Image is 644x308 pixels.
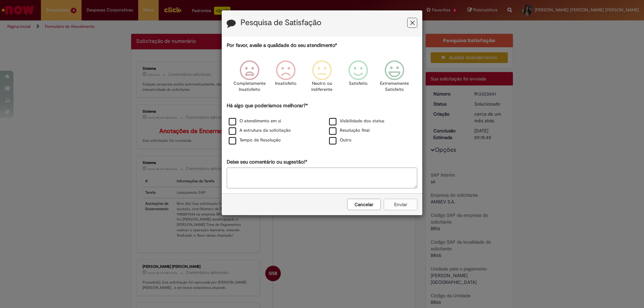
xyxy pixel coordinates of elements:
[329,118,384,124] label: Visibilidade dos status
[349,80,368,87] p: Satisfeito
[269,55,303,101] div: Insatisfeito
[329,127,370,134] label: Resolução final
[347,199,381,210] button: Cancelar
[229,118,281,124] label: O atendimento em si
[341,55,375,101] div: Satisfeito
[240,18,321,27] label: Pesquisa de Satisfação
[377,55,412,101] div: Extremamente Satisfeito
[380,80,409,93] p: Extremamente Satisfeito
[275,80,297,87] p: Insatisfeito
[305,55,339,101] div: Neutro ou indiferente
[227,102,417,145] div: Há algo que poderíamos melhorar?*
[229,137,281,143] label: Tempo de Resolução
[229,127,291,134] label: A estrutura da solicitação
[227,42,337,49] label: Por favor, avalie a qualidade do seu atendimento*
[227,159,307,166] label: Deixe seu comentário ou sugestão!*
[233,80,266,93] p: Completamente Insatisfeito
[232,55,266,101] div: Completamente Insatisfeito
[310,80,334,93] p: Neutro ou indiferente
[329,137,352,143] label: Outro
